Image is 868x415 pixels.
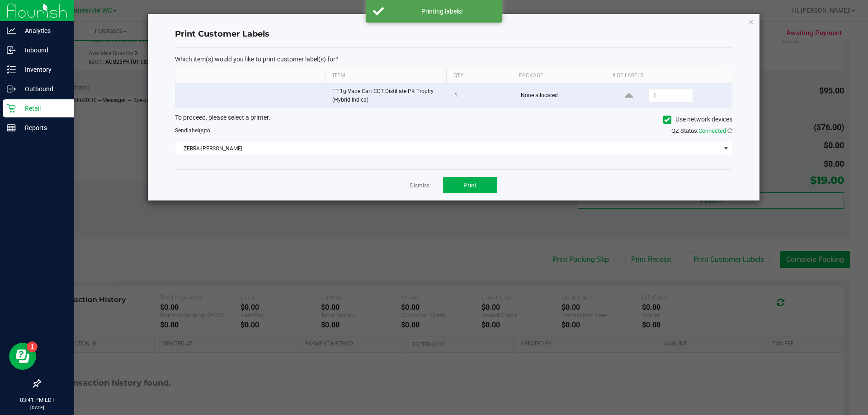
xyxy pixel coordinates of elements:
[175,28,732,40] h4: Print Customer Labels
[175,127,212,134] span: Send to:
[443,177,497,193] button: Print
[446,68,512,84] th: Qty
[7,26,16,35] inline-svg: Analytics
[16,103,70,114] p: Retail
[16,45,70,56] p: Inbound
[16,84,70,94] p: Outbound
[7,84,16,93] inline-svg: Outbound
[175,55,732,63] p: Which item(s) would you like to print customer label(s) for?
[325,68,446,84] th: Item
[7,104,16,113] inline-svg: Retail
[4,396,70,404] p: 03:41 PM EDT
[512,68,605,84] th: Package
[605,68,726,84] th: # of labels
[698,127,726,134] span: Connected
[9,343,36,370] iframe: Resource center
[168,113,739,126] div: To proceed, please select a printer.
[4,404,70,411] p: [DATE]
[16,64,70,75] p: Inventory
[16,122,70,133] p: Reports
[27,341,38,352] iframe: Resource center unread badge
[663,115,732,124] label: Use network devices
[389,7,495,16] div: Printing labels!
[515,84,610,108] td: None allocated
[175,142,721,155] span: ZEBRA-[PERSON_NAME]
[327,84,449,108] td: FT 1g Vape Cart CDT Distillate PK Trophy (Hybrid-Indica)
[7,65,16,74] inline-svg: Inventory
[449,84,515,108] td: 1
[463,182,477,189] span: Print
[410,182,429,190] a: Dismiss
[187,127,205,134] span: label(s)
[16,25,70,36] p: Analytics
[7,123,16,132] inline-svg: Reports
[671,127,732,134] span: QZ Status:
[7,46,16,55] inline-svg: Inbound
